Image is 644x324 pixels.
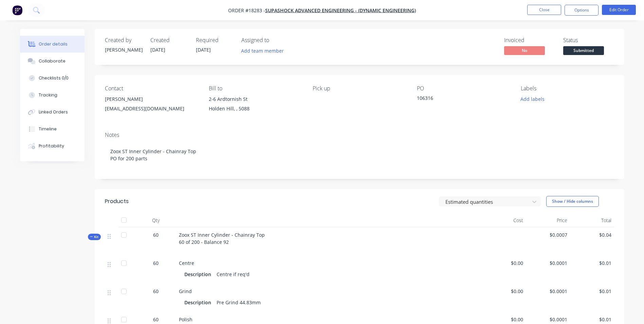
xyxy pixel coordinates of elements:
[105,85,198,92] div: Contact
[209,94,302,116] div: 2-6 Ardtornish StHolden Hill, , 5088
[105,132,614,138] div: Notes
[265,7,416,14] a: Supashock Advanced Engineering - (Dynamic Engineering)
[504,46,545,55] span: No
[573,231,611,238] span: $0.04
[565,5,599,16] button: Options
[150,47,165,53] span: [DATE]
[105,37,142,43] div: Created by
[20,138,85,155] button: Profitability
[179,288,192,294] span: Grind
[526,214,570,227] div: Price
[570,214,614,227] div: Total
[39,58,66,64] div: Collaborate
[88,234,101,240] button: Kit
[563,46,604,56] button: Submitted
[20,104,85,121] button: Linked Orders
[153,316,159,323] span: 60
[527,5,561,15] button: Close
[150,37,188,43] div: Created
[105,94,198,104] div: [PERSON_NAME]
[20,70,85,87] button: Checklists 0/0
[228,7,265,14] span: Order #18283 -
[20,121,85,138] button: Timeline
[237,46,287,55] button: Add team member
[521,85,614,92] div: Labels
[184,269,214,279] div: Description
[135,214,176,227] div: Qty
[179,232,265,245] span: Zoox ST Inner Cylinder - Chainray Top 60 of 200 - Balance 92
[105,94,198,116] div: [PERSON_NAME][EMAIL_ADDRESS][DOMAIN_NAME]
[529,231,567,238] span: $0.0007
[209,104,302,113] div: Holden Hill, , 5088
[196,37,233,43] div: Required
[482,214,526,227] div: Cost
[179,316,192,323] span: Polish
[105,141,614,169] div: Zoox ST Inner Cylinder - Chainray Top PO for 200 parts
[602,5,636,15] button: Edit Order
[214,298,263,307] div: Pre Grind 44.83mm
[484,316,523,323] span: $0.00
[313,85,406,92] div: Pick up
[484,288,523,295] span: $0.00
[196,47,211,53] span: [DATE]
[39,109,68,115] div: Linked Orders
[209,85,302,92] div: Bill to
[105,197,129,205] div: Products
[417,85,510,92] div: PO
[241,46,288,55] button: Add team member
[39,143,64,149] div: Profitability
[20,53,85,70] button: Collaborate
[39,41,68,47] div: Order details
[105,104,198,113] div: [EMAIL_ADDRESS][DOMAIN_NAME]
[517,94,548,104] button: Add labels
[20,87,85,104] button: Tracking
[529,316,567,323] span: $0.0001
[529,288,567,295] span: $0.0001
[546,196,599,207] button: Show / Hide columns
[12,5,22,15] img: Factory
[105,46,142,53] div: [PERSON_NAME]
[184,298,214,307] div: Description
[20,36,85,53] button: Order details
[153,288,159,295] span: 60
[484,259,523,267] span: $0.00
[563,46,604,55] span: Submitted
[573,288,611,295] span: $0.01
[39,126,57,132] div: Timeline
[573,259,611,267] span: $0.01
[214,269,252,279] div: Centre if req'd
[179,260,194,266] span: Centre
[153,259,159,267] span: 60
[90,234,99,239] span: Kit
[39,92,57,98] div: Tracking
[39,75,69,81] div: Checklists 0/0
[153,231,159,238] span: 60
[504,37,555,43] div: Invoiced
[209,94,302,104] div: 2-6 Ardtornish St
[573,316,611,323] span: $0.01
[563,37,614,43] div: Status
[241,37,309,43] div: Assigned to
[417,94,502,104] div: 106316
[529,259,567,267] span: $0.0001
